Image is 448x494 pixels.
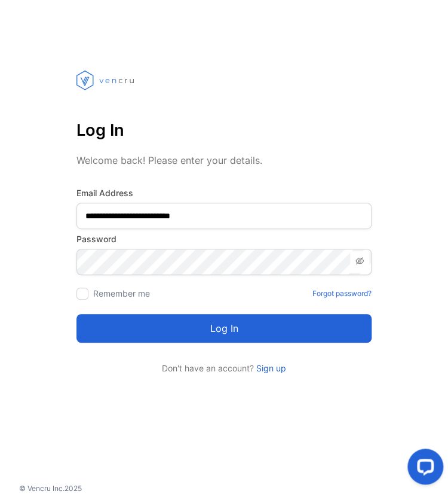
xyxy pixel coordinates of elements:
label: Remember me [93,288,150,298]
iframe: LiveChat chat widget [398,444,448,494]
img: vencru logo [76,48,136,112]
label: Password [76,233,372,245]
label: Email Address [76,187,372,199]
p: Log In [76,116,372,145]
p: Don't have an account? [76,362,372,374]
button: Log in [76,314,372,343]
p: Welcome back! Please enter your details. [76,153,372,167]
a: Sign up [254,363,286,373]
a: Forgot password? [312,288,372,299]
